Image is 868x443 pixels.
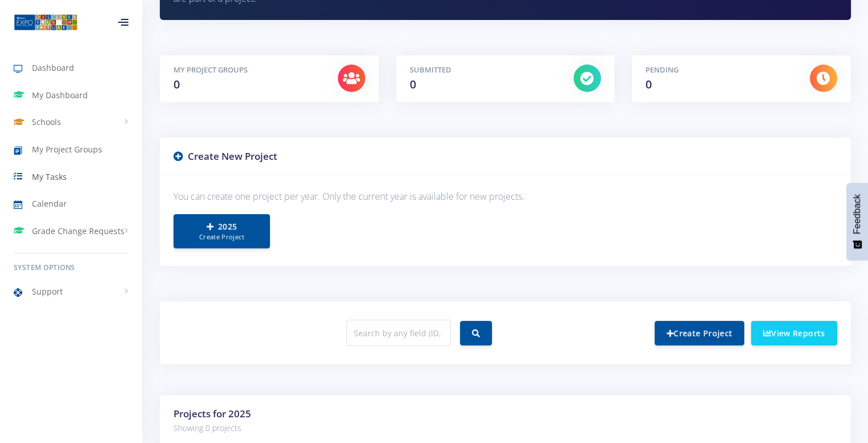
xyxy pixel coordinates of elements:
[32,89,88,101] span: My Dashboard
[32,198,67,210] span: Calendar
[32,285,63,297] span: Support
[14,263,128,273] h6: System Options
[14,13,78,31] img: ...
[173,76,180,92] span: 0
[645,65,793,76] h5: Pending
[410,76,416,92] span: 0
[32,143,102,155] span: My Project Groups
[173,214,270,248] a: 2025Create Project
[173,421,837,435] p: Showing 0 projects
[751,321,837,345] a: View Reports
[32,116,61,128] span: Schools
[32,171,67,183] span: My Tasks
[346,320,451,346] input: Search by any field (ID, name, school, etc.)
[173,189,837,204] p: You can create one project per year. Only the current year is available for new projects.
[655,321,744,345] a: Create Project
[410,65,557,76] h5: Submitted
[173,65,321,76] h5: My Project Groups
[32,62,74,74] span: Dashboard
[645,76,652,92] span: 0
[32,225,124,237] span: Grade Change Requests
[185,232,258,242] small: Create Project
[852,194,862,234] span: Feedback
[846,183,868,260] button: Feedback - Show survey
[173,406,837,421] h3: Projects for 2025
[173,149,837,164] h3: Create New Project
